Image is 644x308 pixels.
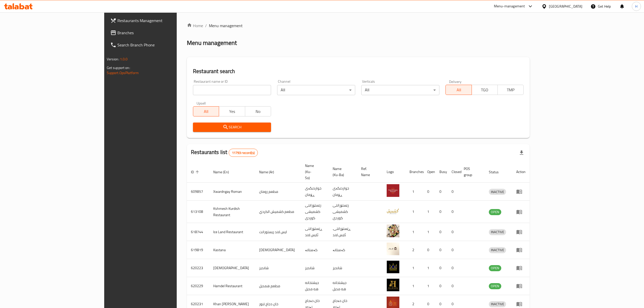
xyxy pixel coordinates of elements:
button: No [245,106,271,116]
span: Branches [117,30,208,36]
span: Yes [221,108,243,115]
td: Hamdel Restaurant [209,277,255,295]
span: Status [489,169,505,175]
div: All [277,85,355,95]
span: Ref. Name [361,166,377,178]
td: 0 [435,277,448,295]
h2: Restaurants list [191,148,258,157]
td: ڕێستۆرانتی ئایس لاند [301,223,329,241]
th: Closed [448,161,460,183]
td: 0 [435,183,448,201]
td: 1 [405,201,423,223]
td: خواردنگەی ڕۆمان [301,183,329,201]
button: TGO [472,85,498,95]
div: Menu [516,189,526,195]
span: ID [191,169,201,175]
div: [GEOGRAPHIC_DATA] [549,4,582,9]
td: [DEMOGRAPHIC_DATA] [255,241,301,259]
span: Name (Ku-Ba) [333,166,351,178]
img: Shandiz [387,261,399,273]
td: 1 [423,259,435,277]
span: OPEN [489,265,501,271]
td: شانديز [255,259,301,277]
div: Menu [516,209,526,215]
td: 0 [448,277,460,295]
td: ايس لاند ريستورانت [255,223,301,241]
span: Menu management [209,23,243,29]
td: 0 [448,241,460,259]
a: Branches [106,27,212,39]
div: Menu [516,283,526,289]
span: OPEN [489,283,501,289]
span: INACTIVE [489,229,506,235]
td: 1 [405,277,423,295]
td: مطعم رومان [255,183,301,201]
td: شانديز [329,259,357,277]
td: خواردنگەی ڕۆمان [329,183,357,201]
td: 0 [423,241,435,259]
td: 0 [435,223,448,241]
div: OPEN [489,209,501,215]
div: Total records count [229,149,258,157]
span: INACTIVE [489,189,506,195]
td: 0 [435,201,448,223]
td: 1 [423,223,435,241]
span: INACTIVE [489,301,506,307]
div: INACTIVE [489,189,506,195]
a: Search Branch Phone [106,39,212,51]
td: 1 [423,201,435,223]
button: Yes [219,106,245,116]
span: Restaurants Management [117,18,208,24]
td: 0 [448,201,460,223]
a: Restaurants Management [106,14,212,27]
td: 0 [423,183,435,201]
button: All [445,85,472,95]
td: 1 [405,223,423,241]
div: OPEN [489,283,501,289]
div: Export file [515,147,528,159]
span: All [448,86,470,94]
span: Search [197,124,267,130]
td: جيشتخانه هه مديل [329,277,357,295]
td: 0 [435,259,448,277]
td: 0 [435,241,448,259]
td: 1 [423,277,435,295]
span: 11793 record(s) [229,150,258,155]
td: Kshmesh Kurdish Restaurant [209,201,255,223]
span: INACTIVE [489,247,506,253]
td: Xwardngay Roman [209,183,255,201]
th: Open [423,161,435,183]
div: Menu [516,265,526,271]
span: 1.0.0 [120,56,128,62]
span: Name (En) [213,169,236,175]
td: شانديز [301,259,329,277]
th: Branches [405,161,423,183]
span: OPEN [489,209,501,215]
td: 0 [448,223,460,241]
td: Ice Land Restaurant [209,223,255,241]
label: Upsell [196,101,206,105]
td: .ڕێستۆرانتی ئایس لاند [329,223,357,241]
span: Name (Ku-So) [305,163,323,181]
span: No [247,108,269,115]
div: All [361,85,439,95]
td: 0 [448,183,460,201]
div: INACTIVE [489,247,506,253]
span: All [195,108,217,115]
div: Menu [516,301,526,307]
a: Support.OpsPlatform [107,70,139,76]
div: Menu [516,229,526,235]
th: Action [512,161,530,183]
button: All [193,106,219,116]
td: رێستۆرانتی کشمیشى كوردى [329,201,357,223]
td: مطعم همديل [255,277,301,295]
img: Kshmesh Kurdish Restaurant [387,204,399,217]
img: Xwardngay Roman [387,184,399,197]
span: TGO [474,86,496,94]
img: Kastana [387,243,399,255]
td: Kastana [209,241,255,259]
button: Search [193,123,271,132]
